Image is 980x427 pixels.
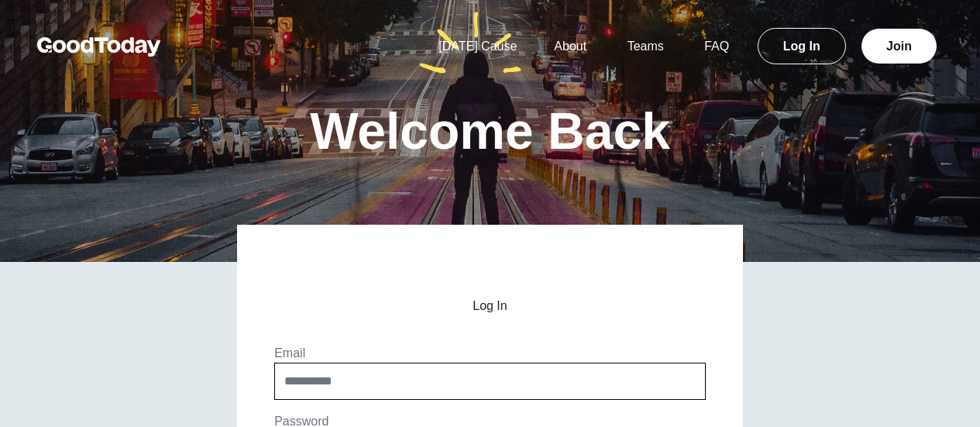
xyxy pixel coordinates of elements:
[758,28,846,64] a: Log In
[274,299,706,313] h2: Log In
[37,37,161,57] img: GoodToday
[310,105,670,157] h1: Welcome Back
[609,40,683,53] a: Teams
[420,40,535,53] a: [DATE] Cause
[535,40,605,53] a: About
[686,40,748,53] a: FAQ
[861,29,937,64] a: Join
[274,346,305,360] label: Email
